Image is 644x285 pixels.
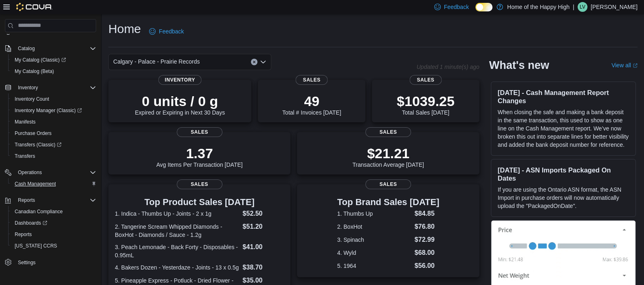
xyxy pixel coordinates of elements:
[11,218,96,228] span: Dashboards
[15,130,52,137] span: Purchase Orders
[633,63,637,68] svg: External link
[15,107,82,114] span: Inventory Manager (Classic)
[15,195,38,205] button: Reports
[15,83,96,93] span: Inventory
[11,66,57,76] a: My Catalog (Beta)
[591,2,637,12] p: [PERSON_NAME]
[15,231,32,238] span: Reports
[18,84,38,91] span: Inventory
[11,106,85,115] a: Inventory Manager (Classic)
[8,54,99,66] a: My Catalog (Classic)
[2,167,99,178] button: Operations
[8,150,99,162] button: Transfers
[11,66,96,76] span: My Catalog (Beta)
[18,45,35,52] span: Catalog
[11,218,51,228] a: Dashboards
[135,93,225,109] p: 0 units / 0 g
[475,3,492,11] input: Dark Mode
[337,223,411,231] dt: 2. BoxHot
[15,83,41,93] button: Inventory
[8,128,99,139] button: Purchase Orders
[8,217,99,229] a: Dashboards
[337,197,440,207] h3: Top Brand Sales [DATE]
[115,243,240,259] dt: 3. Peach Lemonade - Back Forty - Disposables - 0.95mL
[498,166,629,182] h3: [DATE] - ASN Imports Packaged On Dates
[475,11,476,12] span: Dark Mode
[15,258,39,267] a: Settings
[11,94,96,104] span: Inventory Count
[11,128,55,138] a: Purchase Orders
[260,59,266,65] button: Open list of options
[11,230,96,239] span: Reports
[243,209,284,219] dd: $52.50
[397,93,455,109] p: $1039.25
[15,257,96,267] span: Settings
[108,21,141,37] h1: Home
[415,222,440,232] dd: $76.80
[251,59,257,65] button: Clear input
[15,119,35,125] span: Manifests
[415,235,440,245] dd: $72.99
[243,222,284,232] dd: $51.20
[415,209,440,219] dd: $84.85
[158,75,202,85] span: Inventory
[8,139,99,150] a: Transfers (Classic)
[444,3,469,11] span: Feedback
[11,140,96,150] span: Transfers (Classic)
[11,140,65,150] a: Transfers (Classic)
[243,242,284,252] dd: $41.00
[11,241,96,251] span: Washington CCRS
[18,169,42,176] span: Operations
[8,93,99,105] button: Inventory Count
[337,262,411,270] dt: 5. 1964
[15,44,38,53] button: Catalog
[177,179,222,189] span: Sales
[15,243,57,249] span: [US_STATE] CCRS
[115,197,284,207] h3: Top Product Sales [DATE]
[282,93,341,109] p: 49
[243,263,284,272] dd: $38.70
[8,66,99,77] button: My Catalog (Beta)
[15,57,66,63] span: My Catalog (Classic)
[8,240,99,252] button: [US_STATE] CCRS
[15,141,62,148] span: Transfers (Classic)
[415,248,440,258] dd: $68.00
[415,261,440,271] dd: $56.00
[115,263,240,272] dt: 4. Bakers Dozen - Yesterdaze - Joints - 13 x 0.5g
[135,93,225,116] div: Expired or Expiring in Next 30 Days
[15,220,47,226] span: Dashboards
[507,2,569,12] p: Home of the Happy High
[352,145,424,168] div: Transaction Average [DATE]
[156,145,243,168] div: Avg Items Per Transaction [DATE]
[115,223,240,239] dt: 2. Tangerine Scream Whipped Diamonds - BoxHot - Diamonds / Sauce - 1.2g
[2,82,99,93] button: Inventory
[8,116,99,128] button: Manifests
[15,44,96,53] span: Catalog
[498,108,629,149] p: When closing the safe and making a bank deposit in the same transaction, this used to show as one...
[15,168,96,177] span: Operations
[8,206,99,217] button: Canadian Compliance
[580,2,585,12] span: LV
[11,230,35,239] a: Reports
[11,207,96,217] span: Canadian Compliance
[11,94,53,104] a: Inventory Count
[11,55,69,65] a: My Catalog (Classic)
[578,2,587,12] div: Lucas Van Grootheest
[11,179,59,189] a: Cash Management
[573,2,574,12] p: |
[15,168,45,177] button: Operations
[159,27,184,35] span: Feedback
[337,236,411,244] dt: 3. Spinach
[417,64,479,70] p: Updated 1 minute(s) ago
[115,210,240,218] dt: 1. Indica - Thumbs Up - Joints - 2 x 1g
[113,57,200,66] span: Calgary - Palace - Prairie Records
[177,127,222,137] span: Sales
[498,186,629,210] p: If you are using the Ontario ASN format, the ASN Import in purchase orders will now automatically...
[11,207,66,217] a: Canadian Compliance
[11,179,96,189] span: Cash Management
[15,153,35,159] span: Transfers
[498,88,629,105] h3: [DATE] - Cash Management Report Changes
[8,105,99,116] a: Inventory Manager (Classic)
[11,117,39,127] a: Manifests
[296,75,328,85] span: Sales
